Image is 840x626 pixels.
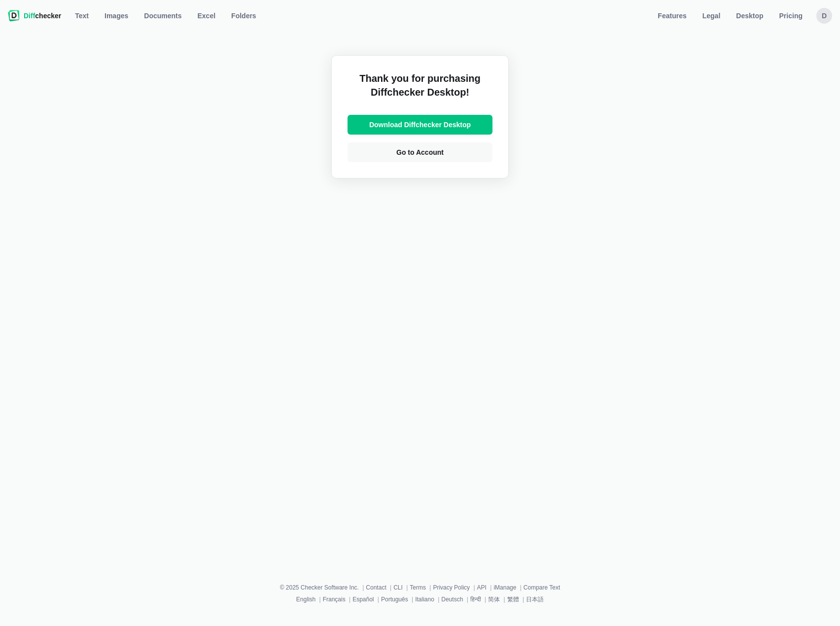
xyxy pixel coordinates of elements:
[73,11,91,21] span: Text
[773,8,808,24] a: Pricing
[488,596,500,603] a: 简体
[441,596,463,603] a: Deutsch
[192,8,222,24] a: Excel
[142,11,183,21] span: Documents
[393,584,403,591] a: CLI
[348,142,492,162] a: Go to Account
[526,596,544,603] a: 日本語
[730,8,769,24] a: Desktop
[524,584,560,591] a: Compare Text
[493,584,516,591] a: iManage
[470,596,481,603] a: हिन्दी
[652,8,692,24] a: Features
[69,8,95,24] a: Text
[410,584,426,591] a: Terms
[225,8,262,24] button: Folders
[348,71,492,107] h2: Thank you for purchasing Diffchecker Desktop!
[348,115,492,135] a: Download Diffchecker Desktop
[477,584,487,591] a: API
[103,11,130,21] span: Images
[24,11,61,21] span: checker
[700,11,723,21] span: Legal
[8,8,61,24] a: Diffchecker
[352,596,374,603] a: Español
[433,584,470,591] a: Privacy Policy
[507,596,519,603] a: 繁體
[367,120,473,130] span: Download Diffchecker Desktop
[394,147,446,157] span: Go to Account
[323,596,346,603] a: Français
[138,8,187,24] a: Documents
[196,11,218,21] span: Excel
[366,584,386,591] a: Contact
[816,8,832,24] button: D
[381,596,408,603] a: Português
[229,11,258,21] span: Folders
[697,8,727,24] a: Legal
[99,8,134,24] a: Images
[280,583,366,592] li: © 2025 Checker Software Inc.
[296,596,315,603] a: English
[24,12,35,20] span: Diff
[734,11,765,21] span: Desktop
[415,596,434,603] a: Italiano
[8,10,20,22] img: Diffchecker logo
[656,11,688,21] span: Features
[777,11,805,21] span: Pricing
